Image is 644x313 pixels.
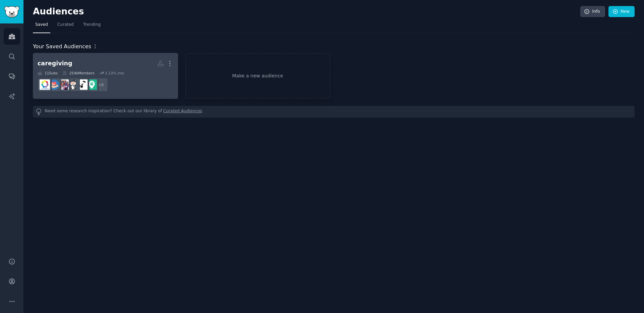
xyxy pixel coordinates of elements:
span: Your Saved Audiences [33,43,91,51]
img: Alzheimers [68,79,78,90]
img: CircleOfCaregivers [40,79,50,90]
a: Info [580,6,605,17]
span: 1 [94,43,97,50]
a: Trending [81,19,103,33]
div: Need some research inspiration? Check out our library of [33,106,635,118]
span: Curated [57,22,74,28]
span: Saved [35,22,48,28]
h2: Audiences [33,6,580,17]
img: CaregiverSupport [49,79,59,90]
a: Curated [55,19,76,33]
a: Curated Audiences [163,108,202,115]
div: 11 Sub s [38,71,58,75]
a: Make a new audience [185,53,330,99]
img: WagWalker [87,79,97,90]
img: GummySearch logo [4,6,19,18]
div: 2.13 % /mo [105,71,124,75]
div: 254k Members [62,71,95,75]
div: caregiving [38,59,72,68]
a: Saved [33,19,50,33]
img: AgingParents [58,79,69,90]
a: New [608,6,635,17]
a: caregiving11Subs254kMembers2.13% /mo+5WagWalkerNannyAlzheimersAgingParentsCaregiverSupportCircleO... [33,53,178,99]
img: Nanny [77,79,88,90]
span: Trending [83,22,101,28]
div: + 5 [94,78,108,92]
